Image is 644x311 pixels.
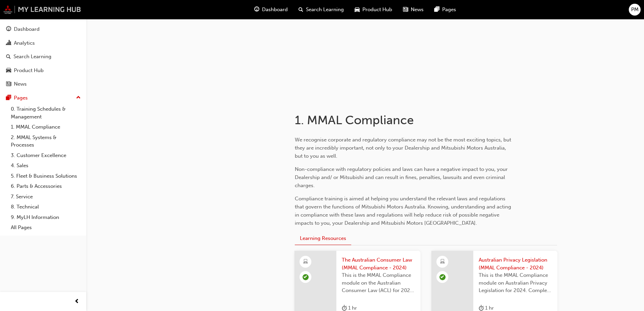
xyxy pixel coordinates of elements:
span: Pages [442,6,456,14]
a: News [3,78,84,90]
div: Pages [14,94,28,102]
span: Dashboard [262,6,288,14]
span: learningRecordVerb_PASS-icon [303,274,309,280]
a: search-iconSearch Learning [293,3,349,17]
a: 6. Parts & Accessories [8,181,84,192]
span: PM [631,6,639,14]
h1: 1. MMAL Compliance [295,113,517,128]
button: Pages [3,92,84,104]
a: Search Learning [3,50,84,63]
span: Australian Privacy Legislation (MMAL Compliance - 2024) [479,256,552,271]
span: guage-icon [6,26,11,32]
button: DashboardAnalyticsSearch LearningProduct HubNews [3,22,84,92]
span: We recognise corporate and regulatory compliance may not be the most exciting topics, but they ar... [295,137,512,159]
a: 4. Sales [8,160,84,171]
div: Analytics [14,39,35,47]
div: News [14,80,27,88]
a: car-iconProduct Hub [349,3,398,17]
a: 1. MMAL Compliance [8,122,84,132]
a: Product Hub [3,64,84,77]
span: Product Hub [362,6,392,14]
span: The Australian Consumer Law (MMAL Compliance - 2024) [342,256,415,271]
span: Search Learning [306,6,344,14]
a: 7. Service [8,192,84,202]
button: Learning Resources [295,232,351,245]
span: Non-compliance with regulatory policies and laws can have a negative impact to you, your Dealersh... [295,166,509,188]
a: guage-iconDashboard [249,3,293,17]
span: search-icon [299,5,303,14]
span: This is the MMAL Compliance module on Australian Privacy Legislation for 2024. Complete this modu... [479,271,552,294]
span: pages-icon [434,5,439,14]
a: news-iconNews [398,3,429,17]
span: up-icon [76,93,81,102]
span: chart-icon [6,40,11,46]
a: 3. Customer Excellence [8,150,84,161]
span: news-icon [6,81,11,87]
a: pages-iconPages [429,3,461,17]
span: prev-icon [74,297,79,306]
span: car-icon [6,68,11,74]
a: 5. Fleet & Business Solutions [8,171,84,181]
div: Search Learning [14,53,51,61]
span: car-icon [355,5,360,14]
span: pages-icon [6,95,11,101]
a: Analytics [3,37,84,49]
a: Dashboard [3,23,84,36]
span: learningResourceType_ELEARNING-icon [440,258,445,266]
a: 9. MyLH Information [8,212,84,223]
span: This is the MMAL Compliance module on the Australian Consumer Law (ACL) for 2024. Complete this m... [342,271,415,294]
div: Dashboard [14,25,40,33]
span: search-icon [6,54,11,60]
span: learningResourceType_ELEARNING-icon [303,258,308,266]
img: mmal [3,5,81,14]
div: Product Hub [14,67,44,74]
span: news-icon [403,5,408,14]
button: PM [629,4,641,16]
span: learningRecordVerb_PASS-icon [439,274,446,280]
a: 0. Training Schedules & Management [8,104,84,122]
span: News [411,6,424,14]
span: guage-icon [254,5,259,14]
a: 8. Technical [8,202,84,212]
a: 2. MMAL Systems & Processes [8,132,84,150]
a: All Pages [8,222,84,233]
span: Compliance training is aimed at helping you understand the relevant laws and regulations that gov... [295,196,512,226]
